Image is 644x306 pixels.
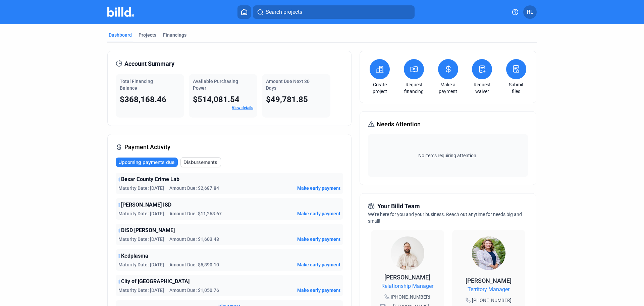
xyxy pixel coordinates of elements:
a: View details [232,105,253,110]
button: RL [523,5,537,19]
span: [PHONE_NUMBER] [472,297,512,304]
span: Upcoming payments due [118,159,174,166]
button: Make early payment [297,261,340,268]
span: [PERSON_NAME] [466,277,512,284]
span: Maturity Date: [DATE] [118,185,164,191]
img: Billd Company Logo [107,7,134,17]
span: DISD [PERSON_NAME] [121,226,175,234]
a: Submit files [504,81,528,95]
span: $514,081.54 [193,95,239,104]
span: Amount Due: $1,603.48 [169,236,219,243]
span: No items requiring attention. [371,152,525,159]
span: Needs Attention [377,120,421,129]
span: City of [GEOGRAPHIC_DATA] [121,277,190,286]
span: $49,781.85 [266,95,308,104]
span: Maturity Date: [DATE] [118,210,164,217]
img: Territory Manager [472,236,505,270]
button: Disbursements [180,157,221,167]
span: We're here for you and your business. Reach out anytime for needs big and small! [368,212,522,224]
span: [PHONE_NUMBER] [391,294,430,300]
span: Kedplasma [121,252,148,260]
div: Projects [139,32,156,38]
span: Maturity Date: [DATE] [118,287,164,294]
span: Relationship Manager [381,282,433,290]
span: Amount Due: $2,687.84 [169,185,219,191]
a: Create project [368,81,391,95]
button: Upcoming payments due [116,158,178,167]
span: Your Billd Team [377,202,420,211]
span: Amount Due Next 30 Days [266,79,310,91]
button: Make early payment [297,287,340,294]
span: [PERSON_NAME] ISD [121,201,171,209]
button: Search projects [253,5,415,19]
button: Make early payment [297,236,340,243]
span: Total Financing Balance [120,79,153,91]
span: Bexar County Crime Lab [121,175,179,183]
span: Amount Due: $11,263.67 [169,210,222,217]
span: Available Purchasing Power [193,79,238,91]
a: Request waiver [470,81,494,95]
div: Financings [163,32,186,38]
button: Make early payment [297,210,340,217]
span: Territory Manager [468,286,509,294]
span: Disbursements [183,159,217,166]
span: $368,168.46 [120,95,166,104]
span: RL [527,8,533,16]
span: Maturity Date: [DATE] [118,261,164,268]
a: Request financing [402,81,426,95]
span: Account Summary [124,59,174,69]
div: Dashboard [109,32,132,38]
span: Amount Due: $1,050.76 [169,287,219,294]
button: Make early payment [297,185,340,191]
span: Search projects [266,8,302,16]
span: Amount Due: $5,890.10 [169,261,219,268]
span: Payment Activity [124,142,170,152]
span: Maturity Date: [DATE] [118,236,164,243]
span: [PERSON_NAME] [384,274,430,281]
a: Make a payment [436,81,460,95]
img: Relationship Manager [391,236,424,270]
